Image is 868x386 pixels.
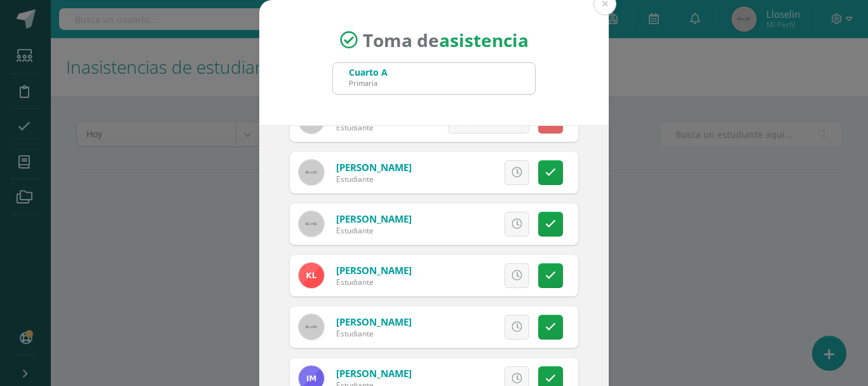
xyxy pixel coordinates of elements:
div: Cuarto A [349,66,388,78]
span: Toma de [363,28,529,52]
a: [PERSON_NAME] [336,264,412,277]
img: aa36d028bed0635c2cc54ec4db7257dd.png [299,263,324,288]
img: 60x60 [299,160,324,185]
a: [PERSON_NAME] [336,367,412,380]
a: [PERSON_NAME] [336,161,412,174]
strong: asistencia [439,28,529,52]
div: Primaria [349,78,388,88]
div: Estudiante [336,225,412,236]
div: Estudiante [336,277,412,287]
img: 60x60 [299,211,324,237]
div: Estudiante [336,122,412,133]
img: 60x60 [299,314,324,340]
div: Estudiante [336,328,412,339]
div: Estudiante [336,174,412,184]
input: Busca un grado o sección aquí... [333,63,535,94]
a: [PERSON_NAME] [336,212,412,225]
a: [PERSON_NAME] [336,315,412,328]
